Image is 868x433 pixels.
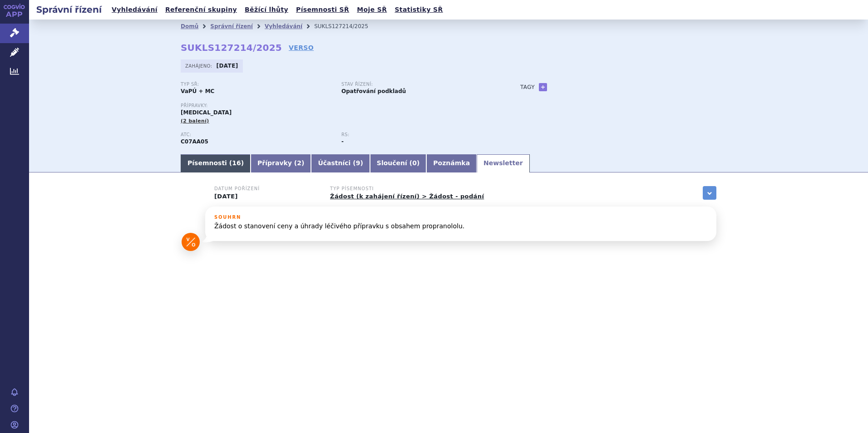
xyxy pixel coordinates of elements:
a: VERSO [289,43,314,52]
p: ATC: [181,132,332,138]
strong: SUKLS127214/2025 [181,42,282,53]
a: Žádost (k zahájení řízení) > Žádost - podání [330,193,484,200]
a: + [539,83,547,91]
p: Žádost o stanovení ceny a úhrady léčivého přípravku s obsahem propranololu. [214,221,707,231]
strong: [DATE] [217,63,238,69]
a: Newsletter [477,154,530,172]
strong: - [341,138,344,145]
a: Vyhledávání [109,4,160,16]
a: Správní řízení [210,23,253,30]
p: RS: [341,132,493,138]
h2: Správní řízení [29,3,109,16]
h3: Souhrn [214,215,707,220]
span: 16 [232,159,241,167]
span: [MEDICAL_DATA] [181,109,232,116]
a: Sloučení (0) [370,154,426,172]
li: SUKLS127214/2025 [314,20,380,33]
a: Moje SŘ [354,4,390,16]
a: Poznámka [426,154,477,172]
strong: VaPÚ + MC [181,88,214,94]
a: Písemnosti SŘ [293,4,352,16]
a: zobrazit vše [703,186,716,200]
span: 0 [412,159,417,167]
span: 9 [356,159,360,167]
a: Vyhledávání [265,23,302,30]
p: [DATE] [214,193,319,200]
a: Statistiky SŘ [392,4,445,16]
a: Běžící lhůty [242,4,291,16]
a: Účastníci (9) [311,154,370,172]
p: Přípravky: [181,103,502,108]
h3: Tagy [520,82,535,93]
span: Zahájeno: [185,62,214,69]
a: Písemnosti (16) [181,154,251,172]
p: Stav řízení: [341,82,493,87]
span: (2 balení) [181,118,209,124]
p: Typ SŘ: [181,82,332,87]
h3: Typ písemnosti [330,186,484,192]
strong: Opatřování podkladů [341,88,406,94]
a: Referenční skupiny [163,4,240,16]
h3: Datum pořízení [214,186,319,192]
a: Přípravky (2) [251,154,311,172]
strong: PROPRANOLOL [181,138,208,145]
span: 2 [297,159,301,167]
a: Domů [181,23,198,30]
